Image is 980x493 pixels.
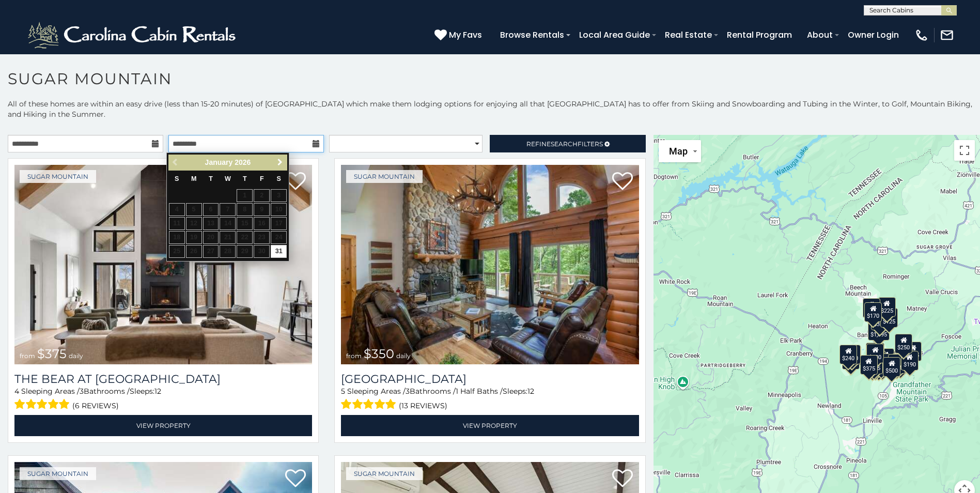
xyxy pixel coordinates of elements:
[72,399,119,412] span: (6 reviews)
[243,175,247,182] span: Thursday
[14,386,312,412] div: Sleeping Areas / Bathrooms / Sleeps:
[154,387,161,396] span: 12
[880,308,898,328] div: $125
[574,26,655,44] a: Local Area Guide
[839,345,857,364] div: $240
[276,175,281,182] span: Saturday
[20,170,96,183] a: Sugar Mountain
[26,20,240,51] img: White-1-2.png
[612,468,633,490] a: Add to favorites
[490,135,645,152] a: RefineSearchFilters
[434,28,485,42] a: My Favs
[396,352,411,360] span: daily
[205,158,233,166] span: January
[14,165,312,364] a: The Bear At Sugar Mountain from $375 daily
[914,28,929,42] img: phone-regular-white.png
[660,26,717,44] a: Real Estate
[901,351,919,371] div: $190
[612,171,633,193] a: Add to favorites
[399,399,447,412] span: (13 reviews)
[14,415,312,436] a: View Property
[273,156,286,169] a: Next
[341,165,639,364] img: Grouse Moor Lodge
[341,415,639,436] a: View Property
[551,140,578,148] span: Search
[659,140,701,162] button: Change map style
[867,343,884,362] div: $265
[863,298,880,318] div: $240
[271,245,287,258] a: 31
[346,352,362,360] span: from
[209,175,213,182] span: Tuesday
[341,165,639,364] a: Grouse Moor Lodge from $350 daily
[868,321,890,341] div: $1,095
[940,28,954,42] img: mail-regular-white.png
[449,28,482,41] span: My Favs
[175,175,179,182] span: Sunday
[346,467,423,480] a: Sugar Mountain
[895,334,912,353] div: $250
[843,26,904,44] a: Owner Login
[14,372,312,386] a: The Bear At [GEOGRAPHIC_DATA]
[341,372,639,386] h3: Grouse Moor Lodge
[669,146,688,157] span: Map
[495,26,569,44] a: Browse Rentals
[722,26,797,44] a: Rental Program
[191,175,197,182] span: Monday
[864,302,882,322] div: $170
[341,372,639,386] a: [GEOGRAPHIC_DATA]
[346,170,423,183] a: Sugar Mountain
[80,387,84,396] span: 3
[406,387,410,396] span: 3
[866,343,883,362] div: $190
[888,354,906,374] div: $195
[285,468,306,490] a: Add to favorites
[526,140,603,148] span: Refine Filters
[341,386,639,412] div: Sleeping Areas / Bathrooms / Sleeps:
[877,348,894,368] div: $200
[235,158,251,166] span: 2026
[37,346,67,361] span: $375
[860,355,878,375] div: $375
[14,165,312,364] img: The Bear At Sugar Mountain
[276,158,284,166] span: Next
[878,297,896,317] div: $225
[527,387,534,396] span: 12
[225,175,231,182] span: Wednesday
[260,175,264,182] span: Friday
[20,467,96,480] a: Sugar Mountain
[954,140,975,161] button: Toggle fullscreen view
[456,387,503,396] span: 1 Half Baths /
[341,387,345,396] span: 5
[866,344,884,363] div: $300
[69,352,83,360] span: daily
[802,26,838,44] a: About
[14,372,312,386] h3: The Bear At Sugar Mountain
[883,357,900,377] div: $500
[364,346,394,361] span: $350
[14,387,19,396] span: 4
[904,342,922,361] div: $155
[20,352,35,360] span: from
